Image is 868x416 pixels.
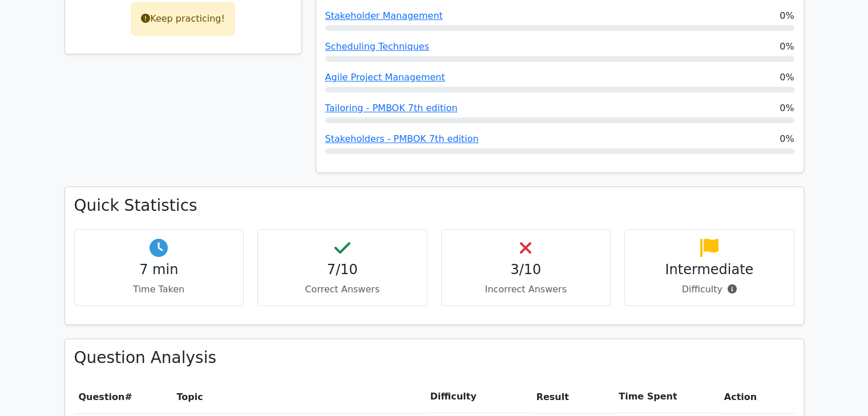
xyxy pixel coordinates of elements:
[614,381,719,413] th: Time Spent
[532,381,615,413] th: Result
[84,262,235,278] h4: 7 min
[267,262,418,278] h4: 7/10
[131,2,235,35] div: Keep practicing!
[780,101,794,115] span: 0%
[267,283,418,296] p: Correct Answers
[451,283,601,296] p: Incorrect Answers
[325,133,479,144] a: Stakeholders - PMBOK 7th edition
[451,262,601,278] h4: 3/10
[426,381,532,413] th: Difficulty
[79,391,125,402] span: Question
[172,381,425,413] th: Topic
[325,103,458,113] a: Tailoring - PMBOK 7th edition
[74,381,172,413] th: #
[780,71,794,84] span: 0%
[74,196,794,215] h3: Quick Statistics
[780,9,794,23] span: 0%
[325,72,445,83] a: Agile Project Management
[634,262,785,278] h4: Intermediate
[780,40,794,54] span: 0%
[325,41,429,52] a: Scheduling Techniques
[780,132,794,146] span: 0%
[720,381,794,413] th: Action
[634,283,785,296] p: Difficulty
[325,10,443,21] a: Stakeholder Management
[84,283,235,296] p: Time Taken
[74,348,794,368] h3: Question Analysis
